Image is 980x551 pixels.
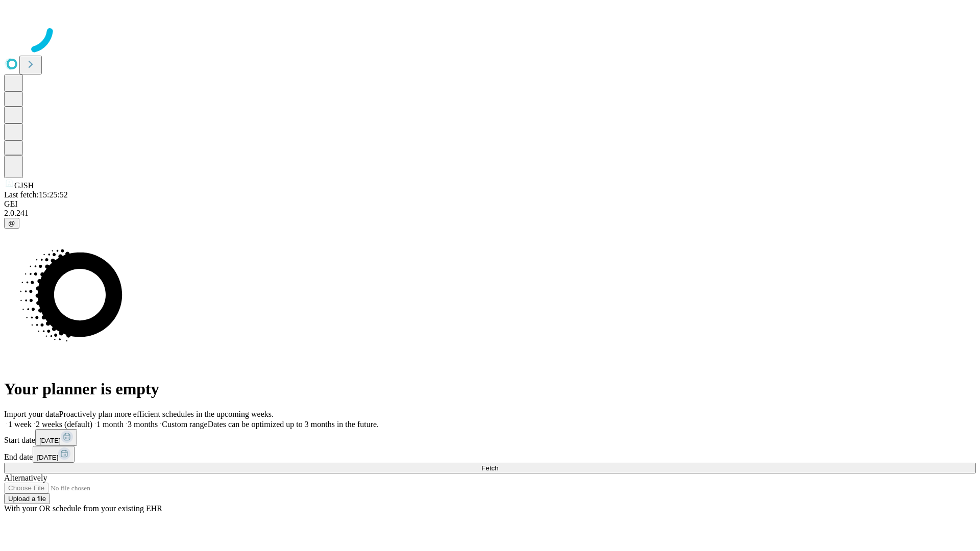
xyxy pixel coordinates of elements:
[4,190,68,199] span: Last fetch: 15:25:52
[208,420,379,429] span: Dates can be optimized up to 3 months in the future.
[96,420,124,429] span: 1 month
[35,429,77,446] button: [DATE]
[8,219,15,227] span: @
[8,420,32,429] span: 1 week
[4,446,976,463] div: End date
[59,410,274,418] span: Proactively plan more efficient schedules in the upcoming weeks.
[4,504,162,513] span: With your OR schedule from your existing EHR
[4,473,47,482] span: Alternatively
[4,209,976,218] div: 2.0.241
[36,420,92,429] span: 2 weeks (default)
[4,463,976,473] button: Fetch
[4,429,976,446] div: Start date
[39,437,61,444] span: [DATE]
[14,181,34,190] span: GJSH
[128,420,158,429] span: 3 months
[4,493,50,504] button: Upload a file
[37,454,58,461] span: [DATE]
[4,199,976,209] div: GEI
[4,218,19,229] button: @
[4,410,59,418] span: Import your data
[33,446,75,463] button: [DATE]
[162,420,207,429] span: Custom range
[481,464,498,472] span: Fetch
[4,380,976,398] h1: Your planner is empty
